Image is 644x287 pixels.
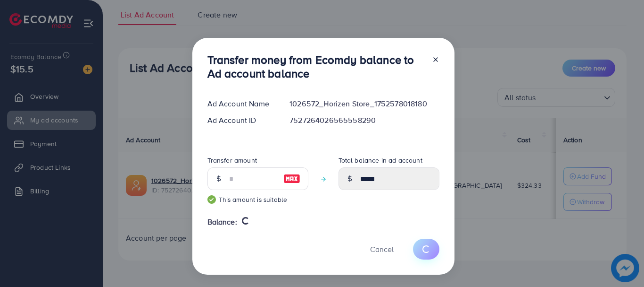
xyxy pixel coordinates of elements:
h3: Transfer money from Ecomdy balance to Ad account balance [207,53,424,80]
img: guide [207,195,216,204]
span: Cancel [370,244,394,254]
div: 7527264026565558290 [282,115,446,126]
img: image [283,173,300,184]
label: Total balance in ad account [339,156,422,165]
div: Ad Account ID [200,115,282,126]
label: Transfer amount [207,156,257,165]
div: Ad Account Name [200,98,282,109]
span: Balance: [207,217,237,227]
div: 1026572_Horizen Store_1752578018180 [282,98,446,109]
button: Cancel [358,239,405,259]
small: This amount is suitable [207,195,308,204]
